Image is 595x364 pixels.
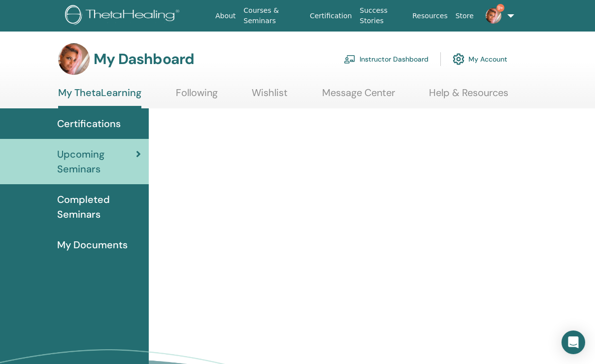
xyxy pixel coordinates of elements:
[65,5,183,27] img: logo.png
[452,7,478,25] a: Store
[344,55,356,64] img: chalkboard-teacher.svg
[496,4,504,12] span: 9+
[486,8,501,24] img: default.jpg
[58,87,141,108] a: My ThetaLearning
[176,87,218,106] a: Following
[211,7,239,25] a: About
[429,87,508,106] a: Help & Resources
[57,147,136,176] span: Upcoming Seminars
[252,87,288,106] a: Wishlist
[453,51,464,67] img: cog.svg
[57,237,128,252] span: My Documents
[58,43,90,75] img: default.jpg
[57,192,141,222] span: Completed Seminars
[562,331,585,354] div: Open Intercom Messenger
[94,50,194,68] h3: My Dashboard
[322,87,395,106] a: Message Center
[344,48,429,70] a: Instructor Dashboard
[57,116,121,131] span: Certifications
[240,1,306,30] a: Courses & Seminars
[408,7,452,25] a: Resources
[356,1,408,30] a: Success Stories
[453,48,507,70] a: My Account
[306,7,356,25] a: Certification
